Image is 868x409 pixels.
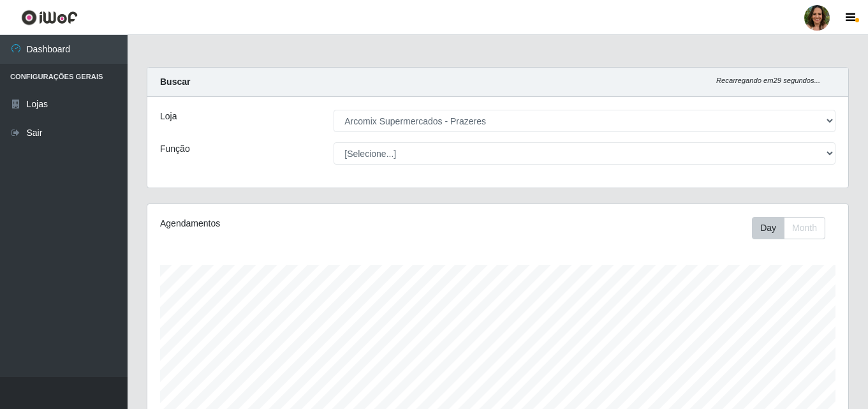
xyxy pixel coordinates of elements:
strong: Buscar [160,77,190,87]
label: Função [160,142,190,156]
button: Month [784,217,825,239]
label: Loja [160,110,177,123]
button: Day [752,217,784,239]
i: Recarregando em 29 segundos... [716,77,820,84]
div: First group [752,217,825,239]
div: Agendamentos [160,217,430,230]
div: Toolbar with button groups [752,217,835,239]
img: CoreUI Logo [21,10,78,26]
